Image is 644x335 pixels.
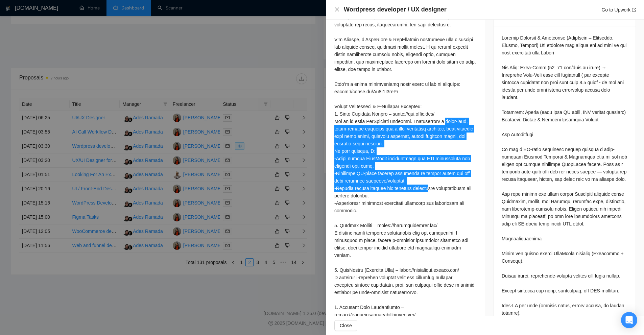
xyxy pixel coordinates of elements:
a: Go to Upworkexport [601,7,636,13]
div: Open Intercom Messenger [621,312,637,328]
span: close [334,7,340,12]
button: Close [334,320,357,331]
span: Close [340,322,352,329]
button: Close [334,7,340,13]
span: export [632,8,636,12]
h4: Wordpress developer / UX designer [344,5,447,14]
